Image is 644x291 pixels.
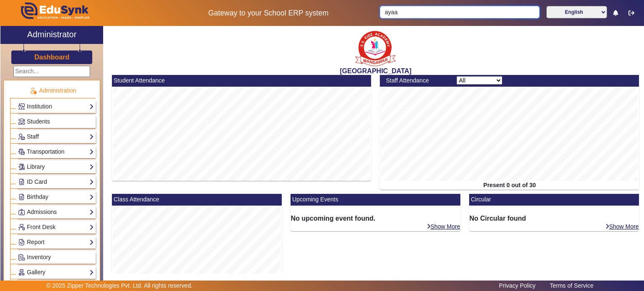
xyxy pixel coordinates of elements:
a: Show More [426,223,461,230]
p: Administration [10,86,96,95]
mat-card-header: Upcoming Events [291,194,460,206]
mat-card-header: Class Attendance [112,194,282,206]
a: Show More [605,223,639,230]
h3: Dashboard [34,53,70,61]
h2: Administrator [27,29,77,39]
img: b9104f0a-387a-4379-b368-ffa933cda262 [355,28,397,67]
input: Search [380,6,539,18]
img: Students.png [18,118,25,125]
input: Search... [13,66,90,77]
a: Inventory [18,252,94,262]
img: Administration.png [29,87,37,95]
div: Present 0 out of 30 [380,181,639,190]
a: Students [18,117,94,126]
a: Administrator [0,26,103,44]
h2: [GEOGRAPHIC_DATA] [108,67,644,75]
span: Inventory [27,254,51,260]
img: Inventory.png [18,254,25,260]
mat-card-header: Circular [469,194,639,206]
mat-card-header: Student Attendance [112,75,371,87]
h6: No upcoming event found. [291,214,460,222]
a: Terms of Service [545,280,597,291]
h5: Gateway to your School ERP system [166,9,371,18]
span: Students [27,118,50,125]
a: Privacy Policy [495,280,540,291]
a: Dashboard [34,53,70,62]
h6: No Circular found [469,214,639,222]
div: Staff Attendance [382,76,452,85]
p: © 2025 Zipper Technologies Pvt. Ltd. All rights reserved. [47,281,193,290]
